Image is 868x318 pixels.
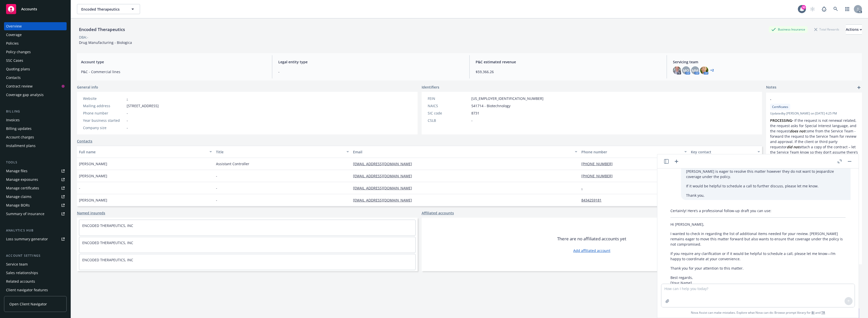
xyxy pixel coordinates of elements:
a: Switch app [842,4,852,14]
a: +2 [710,69,714,72]
a: Client navigator features [4,286,67,294]
a: Contacts [4,74,67,82]
p: If it would be helpful to schedule a call to further discuss, please let me know. [686,183,846,189]
a: BI [811,310,815,315]
div: Billing updates [6,125,32,133]
div: Service team [6,260,28,268]
div: Contract review [6,82,33,90]
span: - [216,185,217,191]
span: - [770,97,845,102]
a: SSC Cases [4,56,67,65]
span: Accounts [21,7,37,11]
span: [PERSON_NAME] [79,161,107,166]
span: Open Client Navigator [9,301,47,307]
span: Assistant Controller [216,161,249,166]
a: Service team [4,260,67,268]
a: Search [831,4,841,14]
span: P&C - Commercial lines [81,69,266,74]
a: Sales relationships [4,269,67,277]
a: Related accounts [4,277,67,285]
a: [EMAIL_ADDRESS][DOMAIN_NAME] [353,186,416,190]
a: 8434259181 [581,198,606,203]
button: Key contact [689,146,762,158]
button: Encoded Therapeutics [77,4,140,14]
div: 30 [801,5,806,10]
a: Invoices [4,116,67,124]
a: - [581,186,587,190]
div: Key contact [691,149,754,155]
a: Manage BORs [4,201,67,209]
span: General info [77,84,98,90]
a: ENCODED THERAPEUTICS, INC [82,240,133,245]
p: If you require any clarification or if it would be helpful to schedule a call, please let me know... [670,251,846,262]
span: Certificates [772,105,788,109]
p: Thank you for your attention to this matter. [670,266,846,271]
div: Coverage [6,31,22,39]
div: Summary of insurance [6,210,44,218]
span: Updated by [PERSON_NAME] on [DATE] 4:25 PM [770,111,858,116]
a: [PHONE_NUMBER] [581,174,617,178]
div: Website [83,96,125,101]
a: - [127,96,128,101]
span: 8731 [471,110,479,116]
div: Contacts [6,74,21,82]
div: SSC Cases [6,56,23,65]
div: Tools [4,160,67,165]
a: Report a Bug [819,4,829,14]
div: Billing [4,109,67,114]
a: Manage exposures [4,176,67,184]
span: - [216,197,217,203]
a: Installment plans [4,142,67,150]
button: Phone number [579,146,689,158]
div: Invoices [6,116,20,124]
div: Installment plans [6,142,36,150]
p: I wanted to check in regarding the list of additional items needed for your review. [PERSON_NAME]... [670,231,846,247]
a: Affiliated accounts [422,210,454,216]
a: [PHONE_NUMBER] [581,161,617,166]
div: Policy changes [6,48,31,56]
div: Total Rewards [812,26,842,33]
span: - [79,185,80,191]
p: Certainly! Here’s a professional follow-up draft you can use: [670,208,846,213]
a: Manage files [4,167,67,175]
a: ENCODED THERAPEUTICS, INC [82,223,133,228]
div: Manage exposures [6,176,38,184]
button: Title [214,146,351,158]
div: Manage files [6,167,28,175]
span: Account type [81,59,266,65]
div: Title [216,149,343,155]
a: Contract review [4,82,67,90]
span: - [216,173,217,179]
a: Summary of insurance [4,210,67,218]
a: Accounts [4,2,67,16]
a: Add affiliated account [573,248,610,253]
a: Manage certificates [4,184,67,192]
em: does not [790,129,805,133]
button: Email [351,146,579,158]
span: - [127,125,128,130]
a: Billing updates [4,125,67,133]
p: I wanted to follow up on the list of additional items that are needed for your review. [PERSON_NA... [686,163,846,179]
div: SIC code [428,110,469,116]
div: Coverage gap analysis [6,91,44,99]
img: photo [700,66,708,74]
span: [US_EMPLOYER_IDENTIFICATION_NUMBER] [471,96,544,101]
img: photo [673,66,681,74]
span: 541714 - Biotechnology [471,103,510,108]
div: Company size [83,125,125,130]
div: Phone number [83,110,125,116]
div: Account charges [6,133,34,141]
a: Overview [4,22,67,30]
span: MM [692,68,698,73]
span: There are no affiliated accounts yet [557,236,626,242]
a: Coverage gap analysis [4,91,67,99]
div: Mailing address [83,103,125,108]
div: Overview [6,22,22,30]
a: [EMAIL_ADDRESS][DOMAIN_NAME] [353,174,416,178]
div: Analytics hub [4,228,67,233]
div: Phone number [581,149,681,155]
span: Legal entity type [278,59,463,65]
span: Identifiers [422,84,439,90]
span: Notes [766,84,776,91]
